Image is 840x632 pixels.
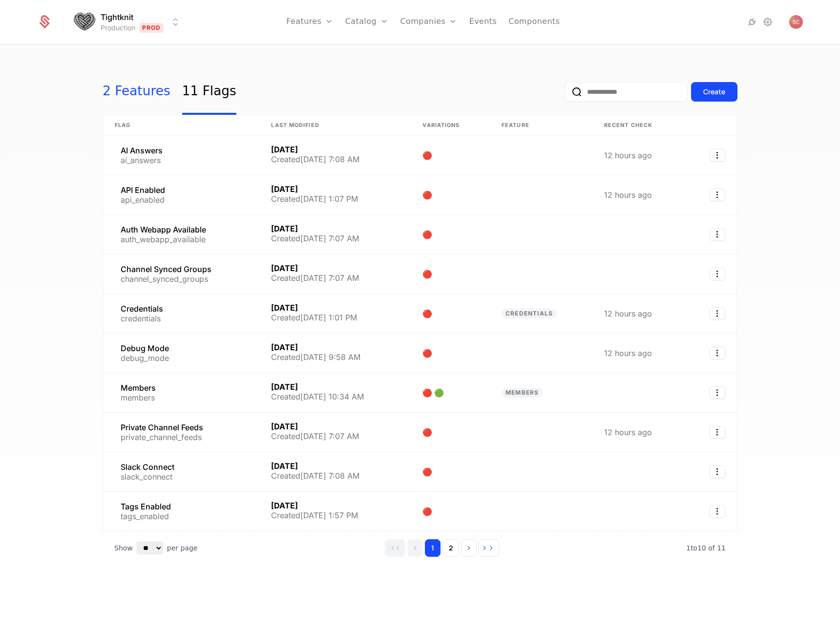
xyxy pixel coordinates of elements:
img: Stephen Cook [789,15,803,29]
button: Create [691,82,737,102]
img: Tightknit [72,10,96,34]
button: Select action [710,189,725,201]
th: Flag [103,115,259,136]
button: Go to previous page [407,539,423,557]
span: Prod [139,23,164,33]
th: Last Modified [259,115,411,136]
div: Table pagination [103,531,737,565]
div: Page navigation [385,539,499,557]
button: Go to page 1 [425,539,441,557]
span: 11 [686,544,726,552]
button: Select action [710,386,725,399]
button: Select environment [75,11,182,33]
th: Feature [490,115,592,136]
span: per page [167,543,198,553]
span: Show [114,543,133,553]
button: Select action [710,505,725,518]
div: Production [101,23,135,33]
button: Go to page 2 [442,539,459,557]
th: Recent check [592,115,686,136]
button: Select action [710,307,725,320]
button: Select action [710,426,725,439]
select: Select page size [137,542,163,554]
span: Tightknit [101,11,133,23]
th: Variations [411,115,490,136]
a: 2 Features [103,69,170,115]
a: 11 Flags [182,69,236,115]
button: Select action [710,268,725,280]
button: Select action [710,465,725,478]
button: Select action [710,149,725,162]
a: Integrations [746,16,758,28]
button: Select action [710,347,725,359]
button: Go to first page [385,539,405,557]
button: Go to next page [461,539,477,557]
button: Open user button [789,15,803,29]
button: Go to last page [479,539,499,557]
a: Settings [762,16,774,28]
div: Create [703,87,725,97]
button: Select action [710,228,725,241]
span: 1 to 10 of [686,544,717,552]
